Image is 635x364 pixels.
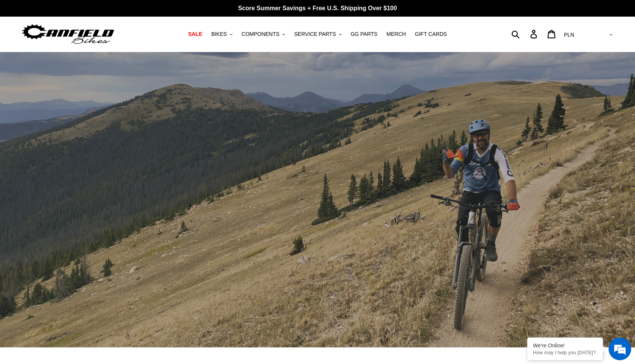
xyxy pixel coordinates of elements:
[294,31,336,37] span: SERVICE PARTS
[383,29,410,39] a: MERCH
[290,29,345,39] button: SERVICE PARTS
[188,31,202,37] span: SALE
[208,29,236,39] button: BIKES
[415,31,447,37] span: GIFT CARDS
[387,31,406,37] span: MERCH
[516,26,535,42] input: Search
[351,31,378,37] span: GG PARTS
[347,29,381,39] a: GG PARTS
[533,342,597,349] div: We're Online!
[533,350,597,355] p: How may I help you today?
[211,31,227,37] span: BIKES
[21,22,115,46] img: Canfield Bikes
[242,31,279,37] span: COMPONENTS
[238,29,289,39] button: COMPONENTS
[411,29,451,39] a: GIFT CARDS
[184,29,206,39] a: SALE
